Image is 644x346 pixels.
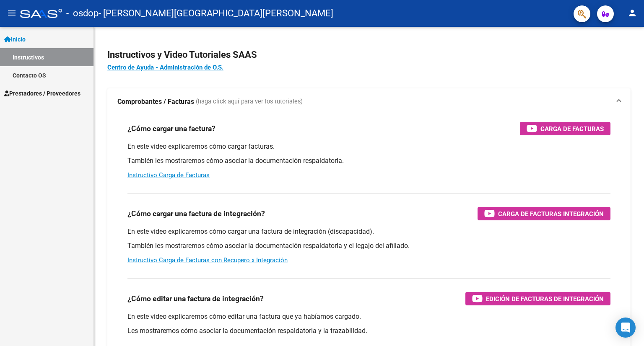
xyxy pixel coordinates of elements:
p: También les mostraremos cómo asociar la documentación respaldatoria y el legajo del afiliado. [127,241,610,250]
div: Open Intercom Messenger [615,318,636,338]
strong: Comprobantes / Facturas [117,97,194,106]
h2: Instructivos y Video Tutoriales SAAS [107,47,631,63]
button: Carga de Facturas Integración [478,207,610,220]
h3: ¿Cómo cargar una factura de integración? [127,208,265,219]
a: Instructivo Carga de Facturas con Recupero x Integración [127,256,288,264]
a: Instructivo Carga de Facturas [127,171,210,179]
mat-expansion-panel-header: Comprobantes / Facturas (haga click aquí para ver los tutoriales) [107,88,631,115]
span: Edición de Facturas de integración [486,294,604,304]
mat-icon: menu [7,8,17,18]
button: Edición de Facturas de integración [465,292,610,305]
span: Inicio [4,35,26,44]
mat-icon: person [627,8,637,18]
span: - [PERSON_NAME][GEOGRAPHIC_DATA][PERSON_NAME] [99,4,333,23]
span: Prestadores / Proveedores [4,89,80,98]
h3: ¿Cómo cargar una factura? [127,123,216,134]
span: Carga de Facturas Integración [498,209,604,219]
p: En este video explicaremos cómo cargar facturas. [127,142,610,151]
span: (haga click aquí para ver los tutoriales) [196,97,303,106]
p: Les mostraremos cómo asociar la documentación respaldatoria y la trazabilidad. [127,326,610,336]
button: Carga de Facturas [520,122,610,135]
a: Centro de Ayuda - Administración de O.S. [107,64,223,71]
span: Carga de Facturas [540,124,604,134]
p: En este video explicaremos cómo editar una factura que ya habíamos cargado. [127,312,610,321]
p: En este video explicaremos cómo cargar una factura de integración (discapacidad). [127,227,610,236]
span: - osdop [66,4,99,23]
h3: ¿Cómo editar una factura de integración? [127,293,264,305]
p: También les mostraremos cómo asociar la documentación respaldatoria. [127,156,610,165]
